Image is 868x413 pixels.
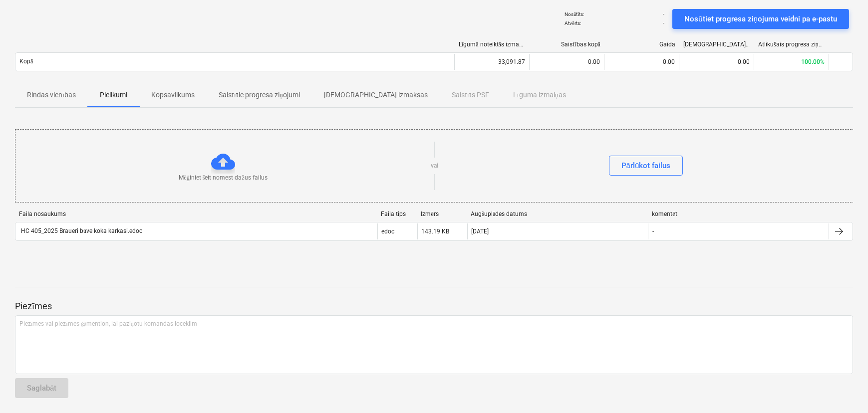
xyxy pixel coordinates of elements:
[758,41,825,48] div: Atlikušais progresa ziņojums
[431,162,438,170] p: vai
[100,90,127,100] p: Pielikumi
[421,210,463,218] div: Izmērs
[179,174,267,182] p: Mēģiniet šeit nomest dažus failus
[219,90,300,100] p: Saistītie progresa ziņojumi
[652,210,825,218] div: komentēt
[684,12,837,25] div: Nosūtiet progresa ziņojuma veidni pa e-pastu
[422,228,450,235] div: 143.19 KB
[381,210,413,217] div: Faila tips
[19,227,142,235] div: HC 405_2025 Braueri būve koka karkasi.edoc
[472,228,489,235] div: [DATE]
[471,210,644,218] div: Augšuplādes datums
[609,156,683,176] button: Pārlūkot failus
[621,159,671,172] div: Pārlūkot failus
[663,11,664,17] p: -
[663,58,675,65] span: 0.00
[738,58,750,65] span: 0.00
[324,90,428,100] p: [DEMOGRAPHIC_DATA] izmaksas
[19,210,373,217] div: Faila nosaukums
[672,9,849,29] button: Nosūtiet progresa ziņojuma veidni pa e-pastu
[565,20,580,26] p: Atvērts :
[588,58,600,65] span: 0.00
[382,228,395,235] div: edoc
[534,41,600,48] div: Saistības kopā
[663,20,664,26] p: -
[801,58,825,65] span: 100.00%
[459,41,526,48] div: Līgumā noteiktās izmaksas
[565,11,584,17] p: Nosūtīts :
[683,41,750,48] div: [DEMOGRAPHIC_DATA] izmaksas
[608,41,675,48] div: Gaida
[151,90,195,100] p: Kopsavilkums
[27,90,76,100] p: Rindas vienības
[652,228,654,235] div: -
[15,129,854,203] div: Mēģiniet šeit nomest dažus failusvaiPārlūkot failus
[454,54,529,70] div: 33,091.87
[19,57,33,66] p: Kopā
[15,300,853,312] p: Piezīmes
